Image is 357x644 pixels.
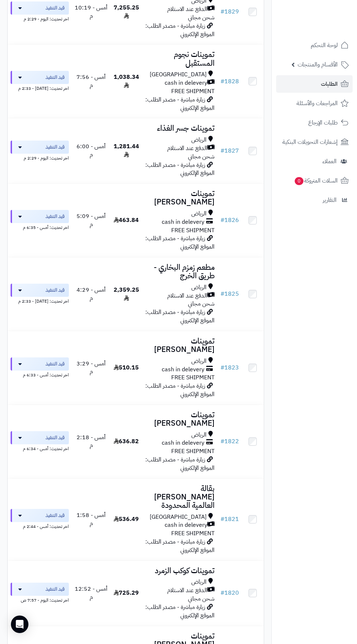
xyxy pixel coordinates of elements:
span: زيارة مباشرة - مصدر الطلب: الموقع الإلكتروني [145,308,215,325]
div: اخر تحديث: أمس - 2:44 م [11,522,69,530]
div: اخر تحديث: [DATE] - 2:33 م [11,84,69,92]
a: طلبات الإرجاع [276,114,353,131]
span: الرياض [191,283,207,292]
span: 0 [295,177,303,185]
span: أمس - 5:09 م [76,212,106,229]
span: زيارة مباشرة - مصدر الطلب: الموقع الإلكتروني [145,603,215,620]
span: زيارة مباشرة - مصدر الطلب: الموقع الإلكتروني [145,455,215,472]
span: أمس - 2:18 م [76,433,106,450]
span: أمس - 12:52 م [75,584,107,602]
span: الدفع عند الاستلام [167,144,207,153]
span: 510.15 [114,363,139,372]
span: شحن مجاني [188,299,215,308]
span: # [220,77,224,86]
span: شحن مجاني [188,594,215,603]
span: 725.29 [114,589,139,597]
span: قيد التنفيذ [46,4,64,12]
span: FREE SHIPMENT [171,447,215,456]
span: العملاء [322,156,337,166]
span: الرياض [191,357,207,365]
span: الطلبات [321,79,338,89]
span: لوحة التحكم [311,40,338,50]
div: اخر تحديث: أمس - 6:35 م [11,223,69,231]
span: قيد التنفيذ [46,143,64,151]
span: زيارة مباشرة - مصدر الطلب: الموقع الإلكتروني [145,234,215,251]
span: # [220,589,224,597]
span: # [220,437,224,446]
span: زيارة مباشرة - مصدر الطلب: الموقع الإلكتروني [145,161,215,178]
span: زيارة مباشرة - مصدر الطلب: الموقع الإلكتروني [145,22,215,39]
a: #1825 [220,290,239,298]
span: cash in delevery [165,79,207,87]
span: قيد التنفيذ [46,586,64,593]
span: الرياض [191,578,207,586]
img: logo-2.png [307,20,350,35]
a: السلات المتروكة0 [276,172,353,189]
span: شحن مجاني [188,152,215,161]
span: الدفع عند الاستلام [167,292,207,300]
span: cash in delevery [165,521,207,529]
span: # [220,515,224,524]
span: 1,038.34 [114,73,139,90]
div: اخر تحديث: اليوم - 2:29 م [11,15,69,22]
span: زيارة مباشرة - مصدر الطلب: الموقع الإلكتروني [145,382,215,399]
span: [GEOGRAPHIC_DATA] [150,513,207,521]
span: قيد التنفيذ [46,360,64,368]
h3: تموينات [PERSON_NAME] [145,189,215,206]
span: زيارة مباشرة - مصدر الطلب: الموقع الإلكتروني [145,537,215,555]
a: #1821 [220,515,239,524]
span: أمس - 6:00 م [76,142,106,159]
a: #1820 [220,589,239,597]
span: 463.84 [114,216,139,225]
span: الرياض [191,136,207,144]
span: 1,281.44 [114,142,139,159]
span: 2,359.25 [114,285,139,303]
h3: تموينات [PERSON_NAME] [145,337,215,354]
span: الدفع عند الاستلام [167,586,207,595]
a: #1828 [220,77,239,86]
span: قيد التنفيذ [46,287,64,294]
span: السلات المتروكة [294,176,338,186]
span: أمس - 7:56 م [76,73,106,90]
a: إشعارات التحويلات البنكية [276,133,353,151]
span: cash in delevery [162,218,204,226]
h3: تموينات كوكب الزمرد [145,567,215,575]
h3: تموينات نجوم المستقبل [145,50,215,67]
span: 636.82 [114,437,139,446]
a: لوحة التحكم [276,37,353,54]
span: cash in delevery [162,439,204,447]
h3: تموينات جسر الغذاء [145,124,215,133]
a: #1827 [220,146,239,155]
div: اخر تحديث: [DATE] - 2:33 م [11,297,69,304]
span: إشعارات التحويلات البنكية [282,137,338,147]
span: المراجعات والأسئلة [297,98,338,108]
div: اخر تحديث: اليوم - 7:57 ص [11,596,69,603]
div: Open Intercom Messenger [11,616,28,633]
a: العملاء [276,153,353,170]
span: cash in delevery [162,365,204,374]
h3: بقالة [PERSON_NAME] العالمية المحدودة [145,484,215,510]
span: # [220,146,224,155]
a: #1822 [220,437,239,446]
span: # [220,216,224,225]
a: #1829 [220,7,239,16]
a: التقارير [276,191,353,209]
span: أمس - 4:29 م [76,285,106,303]
a: #1823 [220,363,239,372]
a: #1826 [220,216,239,225]
div: اخر تحديث: أمس - 6:34 م [11,444,69,452]
span: الرياض [191,210,207,218]
span: زيارة مباشرة - مصدر الطلب: الموقع الإلكتروني [145,95,215,112]
span: 536.49 [114,515,139,524]
span: قيد التنفيذ [46,74,64,81]
div: اخر تحديث: اليوم - 2:29 م [11,154,69,161]
a: المراجعات والأسئلة [276,95,353,112]
h3: تموينات [PERSON_NAME] [145,411,215,428]
div: اخر تحديث: أمس - 6:33 م [11,371,69,378]
a: الطلبات [276,75,353,93]
span: الرياض [191,431,207,439]
span: FREE SHIPMENT [171,373,215,382]
span: FREE SHIPMENT [171,87,215,96]
span: الأقسام والمنتجات [298,60,338,70]
span: قيد التنفيذ [46,512,64,519]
